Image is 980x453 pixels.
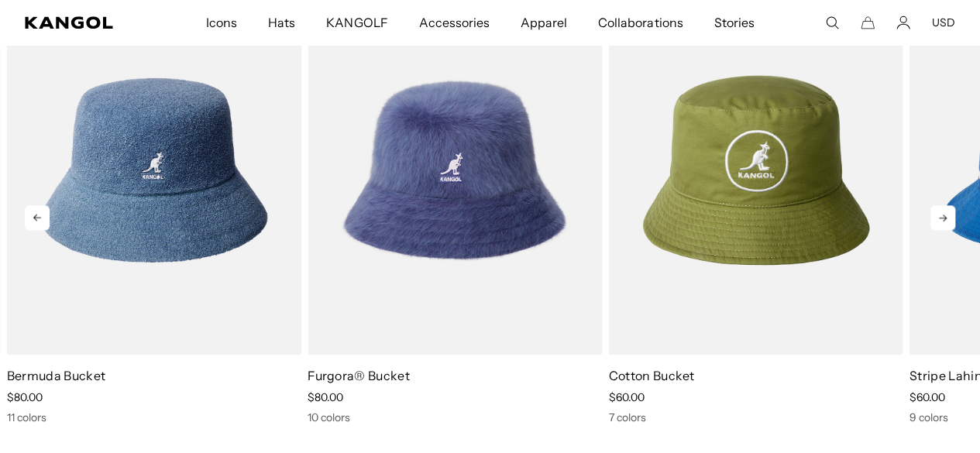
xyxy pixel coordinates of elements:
div: 10 colors [308,410,602,424]
span: $60.00 [608,390,644,404]
a: Cotton Bucket [608,368,694,383]
button: Cart [861,15,875,29]
a: Furgora® Bucket [308,368,410,383]
summary: Search here [825,15,839,29]
span: $80.00 [308,390,343,404]
a: Kangol [25,16,136,29]
a: Account [896,15,910,29]
a: Bermuda Bucket [7,368,105,383]
span: $80.00 [7,390,43,404]
div: 7 colors [608,410,903,424]
div: 11 colors [7,410,301,424]
span: $60.00 [910,390,945,404]
button: USD [932,15,955,29]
